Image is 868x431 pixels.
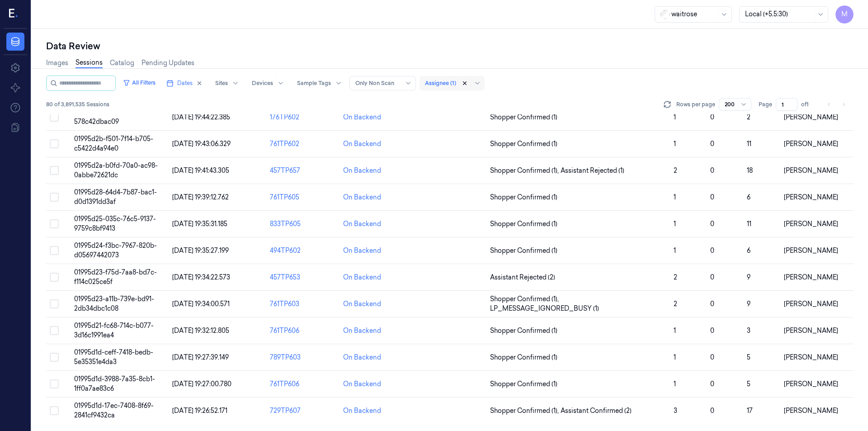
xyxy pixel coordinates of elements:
div: On Backend [343,379,381,389]
span: Shopper Confirmed (1) , [490,166,561,175]
span: 18 [747,166,753,175]
span: 2 [674,166,677,175]
span: 01995d28-64d4-7b87-bac1-d0d1391dd3af [74,188,157,206]
button: Select row [50,193,59,202]
span: [PERSON_NAME] [784,380,838,388]
button: Select row [50,379,59,388]
div: 176TP602 [270,113,336,122]
div: 761TP603 [270,299,336,309]
span: Shopper Confirmed (1) [490,219,557,229]
button: M [835,5,854,24]
button: All Filters [119,76,159,90]
div: 494TP602 [270,246,336,256]
span: [PERSON_NAME] [784,273,838,281]
span: 6 [747,193,750,201]
button: Dates [163,76,206,90]
div: On Backend [343,166,381,175]
span: 0 [710,380,714,388]
span: Shopper Confirmed (1) [490,193,557,202]
span: 0 [710,246,714,255]
div: 729TP607 [270,406,336,416]
span: 01995d1d-3988-7a35-8cb1-1ff0a7ae83c6 [74,375,155,393]
span: Shopper Confirmed (1) , [490,294,561,304]
p: Rows per page [676,100,715,109]
span: [DATE] 19:34:00.571 [172,300,230,308]
span: 0 [710,140,714,148]
span: Shopper Confirmed (1) [490,379,557,389]
div: 457TP653 [270,273,336,282]
span: [PERSON_NAME] [784,327,838,335]
span: 1 [674,353,676,361]
a: Catalog [110,58,134,68]
span: [PERSON_NAME] [784,220,838,228]
span: [DATE] 19:35:31.185 [172,220,227,228]
div: 833TP605 [270,219,336,229]
div: On Backend [343,273,381,282]
span: LP_MESSAGE_IGNORED_BUSY (1) [490,304,599,313]
span: 0 [710,300,714,308]
span: 01995d2a-b0fd-70a0-ac98-0abbe72621dc [74,161,158,179]
button: Select row [50,273,59,282]
span: 0 [710,327,714,335]
div: On Backend [343,193,381,202]
span: Shopper Confirmed (1) [490,139,557,149]
span: [DATE] 19:41:43.305 [172,166,229,175]
span: 1 [674,220,676,228]
span: [PERSON_NAME] [784,407,838,415]
span: [PERSON_NAME] [784,113,838,121]
a: Images [46,58,68,68]
span: [DATE] 19:39:12.762 [172,193,229,201]
span: [PERSON_NAME] [784,140,838,148]
nav: pagination [823,98,850,111]
span: 80 of 3,891,535 Sessions [46,100,109,109]
span: 2 [674,273,677,281]
span: 1 [674,327,676,335]
div: On Backend [343,353,381,362]
button: Select row [50,353,59,362]
span: 5 [747,353,750,361]
span: 1 [674,113,676,121]
span: 01995d23-a11b-739e-bd91-2db34dbc1c08 [74,295,154,313]
span: 01995d24-f3bc-7967-820b-d05697442073 [74,242,157,259]
span: 1 [674,140,676,148]
span: [DATE] 19:26:52.171 [172,407,227,415]
div: 457TP657 [270,166,336,175]
button: Select row [50,406,59,415]
span: [DATE] 19:27:39.149 [172,353,229,361]
span: Assistant Confirmed (2) [561,406,632,416]
span: 0 [710,193,714,201]
span: Shopper Confirmed (1) [490,326,557,336]
span: 1 [674,246,676,255]
div: 761TP602 [270,139,336,149]
span: 3 [747,327,750,335]
span: 11 [747,140,751,148]
span: 0 [710,113,714,121]
button: Select row [50,166,59,175]
span: 5 [747,380,750,388]
span: 1 [674,380,676,388]
span: Shopper Confirmed (1) , [490,406,561,416]
div: On Backend [343,219,381,229]
div: On Backend [343,246,381,256]
span: 0 [710,353,714,361]
span: 9 [747,300,750,308]
div: 789TP603 [270,353,336,362]
div: Data Review [46,40,854,52]
span: [DATE] 19:35:27.199 [172,246,229,255]
span: [PERSON_NAME] [784,300,838,308]
span: 9 [747,273,750,281]
span: 1 [674,193,676,201]
span: 0 [710,166,714,175]
span: 2 [674,300,677,308]
span: 01995d1d-ceff-7418-bedb-5e35351e4da3 [74,348,153,366]
span: 01995d25-035c-76c5-9137-9759c8bf9413 [74,215,156,232]
button: Select row [50,219,59,228]
span: of 1 [801,100,816,109]
button: Select row [50,246,59,255]
span: 01995d1d-17ec-7408-8f69-2841cf9432ca [74,402,154,419]
span: 0 [710,220,714,228]
span: 01995d2b-f501-7f14-b705-c5422d4a94e0 [74,135,153,152]
span: 6 [747,246,750,255]
span: 01995d21-fc68-714c-b077-3d16c1991ea4 [74,322,154,339]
